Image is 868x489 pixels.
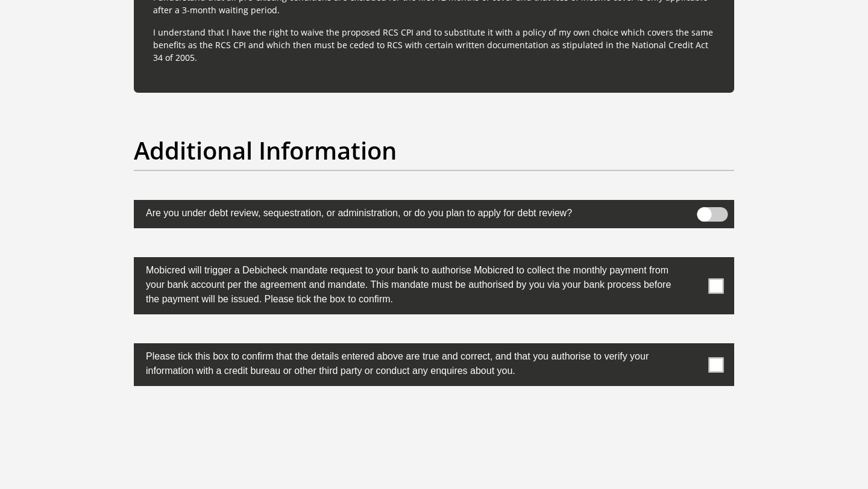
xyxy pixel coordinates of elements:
label: Are you under debt review, sequestration, or administration, or do you plan to apply for debt rev... [134,200,674,223]
p: I understand that I have the right to waive the proposed RCS CPI and to substitute it with a poli... [153,26,715,64]
iframe: reCAPTCHA [342,415,526,462]
h2: Additional Information [134,136,734,165]
label: Please tick this box to confirm that the details entered above are true and correct, and that you... [134,343,674,381]
label: Mobicred will trigger a Debicheck mandate request to your bank to authorise Mobicred to collect t... [134,257,674,310]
